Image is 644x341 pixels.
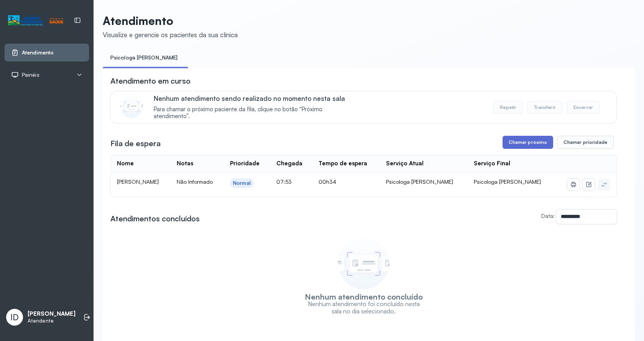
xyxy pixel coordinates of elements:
img: Imagem de empty state [338,237,389,289]
div: Psicologa [PERSON_NAME] [386,178,462,185]
h3: Atendimento em curso [110,76,191,86]
div: Prioridade [230,160,260,167]
span: Para chamar o próximo paciente da fila, clique no botão “Próximo atendimento”. [154,106,356,120]
button: Encerrar [567,101,600,114]
p: Nenhum atendimento sendo realizado no momento nesta sala [154,94,356,102]
span: 07:53 [276,178,292,185]
p: Nenhum atendimento foi concluído nesta sala no dia selecionado. [303,300,424,315]
div: Normal [233,180,251,186]
label: Data: [541,213,555,219]
div: Visualize e gerencie os pacientes da sua clínica [103,31,238,39]
div: Chegada [276,160,302,167]
img: Imagem de CalloutCard [120,95,143,118]
button: Chamar próximo [503,136,553,149]
span: Não Informado [177,178,213,185]
h3: Nenhum atendimento concluído [305,293,423,300]
div: Notas [177,160,193,167]
div: Serviço Atual [386,160,424,167]
span: Atendimento [22,49,54,56]
span: [PERSON_NAME] [117,178,159,185]
button: Repetir [493,101,523,114]
button: Chamar prioridade [557,136,614,149]
h3: Atendimentos concluídos [110,213,200,224]
p: Atendimento [103,14,238,28]
div: Nome [117,160,134,167]
img: Logotipo do estabelecimento [8,14,63,27]
span: 00h34 [319,178,336,185]
a: Atendimento [11,49,82,56]
p: [PERSON_NAME] [28,310,76,318]
div: Tempo de espera [319,160,367,167]
div: Serviço Final [474,160,510,167]
p: Atendente [28,318,76,324]
a: Psicologa [PERSON_NAME] [103,51,185,64]
span: Psicologa [PERSON_NAME] [474,178,541,185]
h3: Fila de espera [110,138,161,149]
button: Transferir [527,101,562,114]
span: Painéis [22,72,39,78]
